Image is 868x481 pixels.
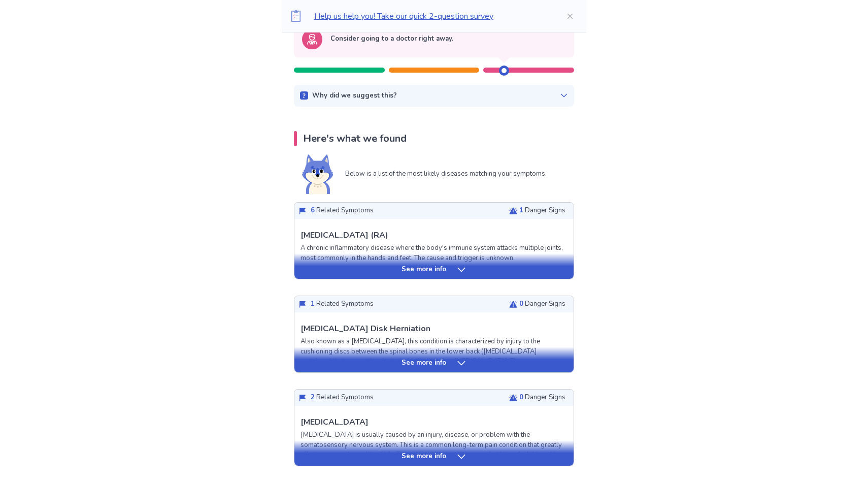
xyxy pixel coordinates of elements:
p: Help us help you! Take our quick 2-question survey [314,10,550,22]
p: Below is a list of the most likely diseases matching your symptoms. [345,169,547,179]
p: See more info [402,265,446,275]
p: Danger Signs [519,393,565,403]
p: Related Symptoms [311,206,374,216]
img: Shiba [302,154,333,194]
span: 1 [311,299,315,308]
p: Here's what we found [303,131,407,146]
p: Danger Signs [519,299,565,309]
p: [MEDICAL_DATA] [301,416,369,428]
p: Related Symptoms [311,299,374,309]
p: Also known as a [MEDICAL_DATA], this condition is characterized by injury to the cushioning discs... [301,337,567,396]
p: Danger Signs [519,206,565,216]
p: Why did we suggest this? [312,91,397,101]
p: See more info [402,452,446,462]
p: Consider going to a doctor right away. [330,34,453,44]
span: 0 [519,393,523,402]
span: 1 [519,206,523,215]
span: 0 [519,299,523,308]
p: [MEDICAL_DATA] (RA) [301,229,388,241]
p: A chronic inflammatory disease where the body's immune system attacks multiple joints, most commo... [301,243,567,263]
p: Related Symptoms [311,393,374,403]
span: 2 [311,393,315,402]
p: [MEDICAL_DATA] Disk Herniation [301,323,430,335]
span: 6 [311,206,315,215]
p: See more info [402,358,446,368]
